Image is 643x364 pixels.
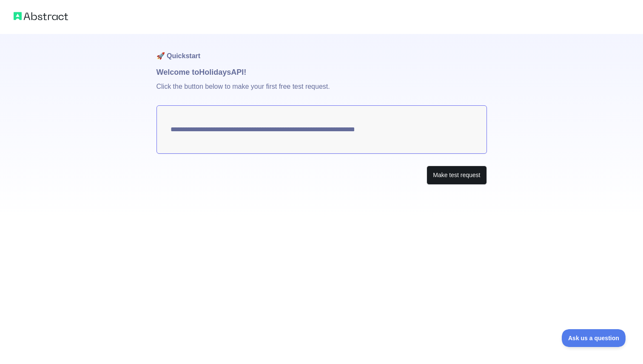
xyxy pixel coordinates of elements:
[156,66,487,78] h1: Welcome to Holidays API!
[427,166,487,185] button: Make test request
[156,78,487,105] p: Click the button below to make your first free test request.
[562,329,626,347] iframe: Toggle Customer Support
[156,34,487,66] h1: 🚀 Quickstart
[14,10,68,22] img: Abstract logo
